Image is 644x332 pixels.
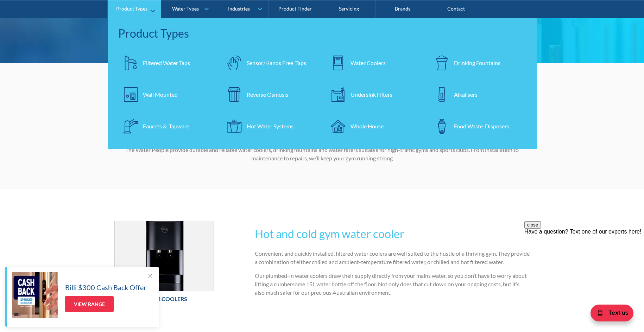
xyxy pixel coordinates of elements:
a: Faucets & Tapware [118,114,215,138]
a: Undersink Filters [326,82,423,107]
div: Sensor/Hands Free Taps [247,58,306,67]
p: Our plumbed-in water coolers draw their supply directly from your mains water, so you don’t have ... [255,272,530,297]
a: Water CoolersWater Coolers [114,221,214,307]
a: Hot Water Systems [222,114,319,138]
a: Whole House [326,114,423,138]
iframe: podium webchat widget prompt [524,221,644,306]
h5: Billi $300 Cash Back Offer [65,282,146,293]
a: Food Waste Disposers [429,114,526,138]
a: Wall Mounted [118,82,215,107]
div: Whole House [351,122,384,130]
div: Hot Water Systems [247,122,293,130]
div: Undersink Filters [351,90,392,98]
img: Water Coolers [115,221,214,291]
img: Billi $300 Cash Back Offer [12,272,58,318]
div: Filtered Water Taps [143,58,190,67]
div: Water Types [172,6,199,12]
div: Product Types [116,6,147,12]
iframe: podium webchat widget bubble [574,297,644,332]
div: Alkalisers [454,90,478,98]
div: Water Coolers [351,58,386,67]
a: Filtered Water Taps [118,50,215,75]
a: Water Coolers [326,50,423,75]
a: View Range [65,296,114,312]
nav: Product Types [108,18,537,149]
p: Convenient and quickly installed, filtered water coolers are well suited to the hustle of a thriv... [255,249,530,266]
a: Alkalisers [429,82,526,107]
div: Product Types [118,25,526,41]
a: Drinking Fountains [429,50,526,75]
div: Faucets & Tapware [143,122,189,130]
div: Food Waste Disposers [454,122,509,130]
a: Reverse Osmosis [222,82,319,107]
h6: Water Coolers [114,295,214,303]
div: Industries [228,6,250,12]
div: Wall Mounted [143,90,178,98]
div: Drinking Fountains [454,58,500,67]
div: Reverse Osmosis [247,90,288,98]
p: The Water People provide durable and reliable water coolers, drinking fountains and water filters... [114,146,530,162]
h2: Hot and cold gym water cooler [255,225,530,242]
a: Sensor/Hands Free Taps [222,50,319,75]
